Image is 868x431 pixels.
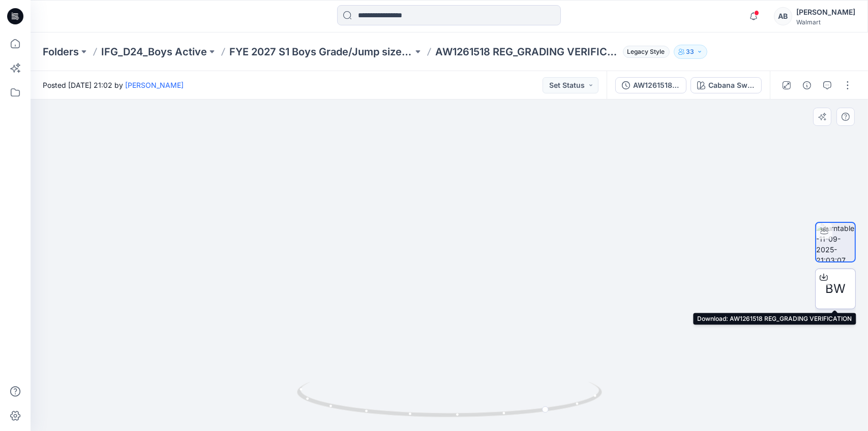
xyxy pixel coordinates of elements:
div: Walmart [796,18,855,26]
span: BW [825,280,846,298]
a: FYE 2027 S1 Boys Grade/Jump size review - ASTM grades [229,45,413,59]
button: Cabana Swim [691,77,762,93]
span: Legacy Style [623,46,670,58]
p: AW1261518 REG_GRADING VERIFICATION1 [435,45,619,59]
a: IFG_D24_Boys Active [101,45,207,59]
a: [PERSON_NAME] [125,81,184,89]
span: Posted [DATE] 21:02 by [43,80,184,90]
button: Legacy Style [619,45,670,59]
div: AB [774,7,792,25]
button: 33 [674,45,707,59]
button: AW1261518 REG_GRADING VERIFICATION1 [615,77,686,93]
img: turntable-11-09-2025-21:03:07 [816,223,855,261]
div: [PERSON_NAME] [796,6,855,18]
a: Folders [43,45,79,59]
div: AW1261518 REG_GRADING VERIFICATION1 [633,80,680,91]
button: Details [799,77,815,93]
div: Cabana Swim [708,80,755,91]
p: 33 [686,46,695,57]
